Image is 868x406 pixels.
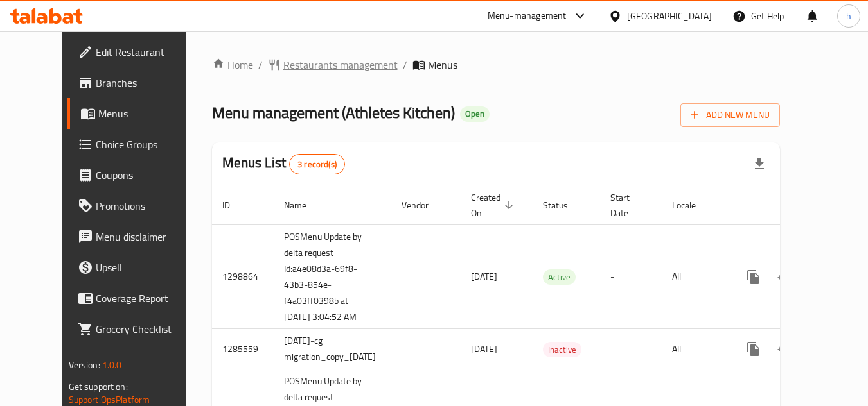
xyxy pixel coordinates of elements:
td: - [600,329,662,369]
div: Export file [744,149,775,180]
span: Add New Menu [691,107,770,123]
span: Restaurants management [283,57,398,72]
h2: Menus List [222,153,345,174]
div: Active [543,269,576,285]
span: h [846,9,851,23]
span: 1.0.0 [102,357,122,373]
td: 1285559 [212,329,274,369]
a: Coupons [67,160,208,190]
button: Add New Menu [680,103,780,127]
a: Grocery Checklist [67,314,208,344]
span: Edit Restaurant [96,44,197,60]
div: [GEOGRAPHIC_DATA] [627,9,712,23]
div: Open [460,106,490,122]
span: Created On [471,190,517,221]
button: more [738,334,769,364]
span: [DATE] [471,341,497,357]
span: Active [543,270,576,285]
span: Vendor [402,198,445,213]
a: Branches [67,67,208,98]
span: Coverage Report [96,291,197,306]
li: / [258,57,263,72]
span: Status [543,198,585,213]
span: Inactive [543,343,581,357]
td: - [600,224,662,329]
td: All [662,329,728,369]
span: Choice Groups [96,137,197,152]
nav: breadcrumb [212,57,781,72]
td: All [662,224,728,329]
li: / [403,57,407,72]
span: Locale [672,198,713,213]
span: Menu disclaimer [96,229,197,244]
a: Choice Groups [67,129,208,160]
span: Grocery Checklist [96,321,197,337]
span: Start Date [610,190,646,221]
a: Menus [67,98,208,129]
td: 1298864 [212,224,274,329]
button: Change Status [769,334,800,364]
span: Promotions [96,198,197,214]
span: Menu management ( Athletes Kitchen ) [212,98,455,127]
span: ID [222,198,247,213]
span: Menus [98,106,197,121]
a: Upsell [67,252,208,283]
span: Open [460,108,490,119]
span: Menus [428,57,457,72]
span: Coupons [96,167,197,183]
span: Version: [69,357,100,373]
a: Coverage Report [67,283,208,314]
div: Inactive [543,342,581,357]
span: Branches [96,75,197,90]
div: Menu-management [488,8,567,24]
a: Promotions [67,190,208,221]
a: Edit Restaurant [67,37,208,67]
button: more [738,262,769,292]
a: Menu disclaimer [67,221,208,252]
td: POSMenu Update by delta request Id:a4e08d3a-69f8-43b3-854e-f4a03ff0398b at [DATE] 3:04:52 AM [274,224,391,329]
a: Restaurants management [268,57,398,72]
span: Get support on: [69,378,128,395]
span: [DATE] [471,268,497,285]
span: Name [284,198,323,213]
td: [DATE]-cg migration_copy_[DATE] [274,329,391,369]
span: Upsell [96,260,197,275]
button: Change Status [769,262,800,292]
span: 3 record(s) [290,158,344,171]
a: Home [212,57,253,72]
